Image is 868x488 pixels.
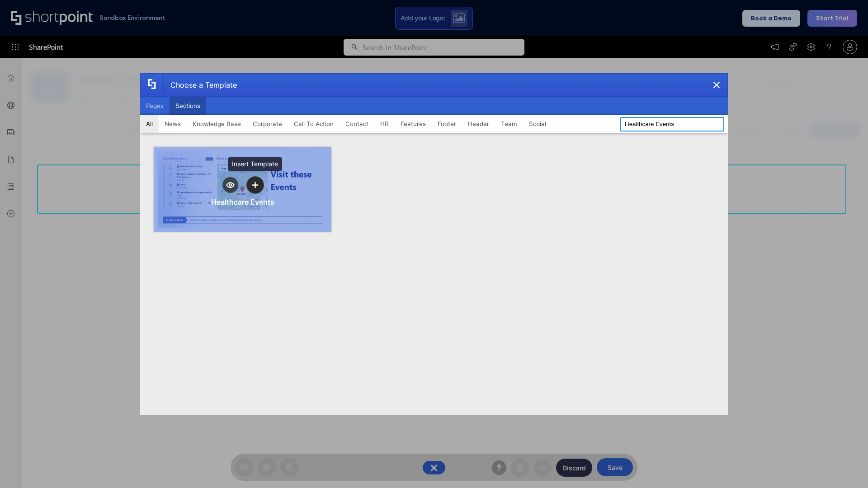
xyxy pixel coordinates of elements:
[374,115,395,133] button: HR
[211,197,274,206] div: Healthcare Events
[140,73,728,415] div: template selector
[288,115,340,133] button: Call To Action
[462,115,495,133] button: Header
[340,115,374,133] button: Contact
[159,115,187,133] button: News
[140,97,170,115] button: Pages
[823,445,868,488] iframe: Chat Widget
[187,115,247,133] button: Knowledge Base
[523,115,552,133] button: Social
[163,74,237,96] div: Choose a Template
[247,115,288,133] button: Corporate
[495,115,523,133] button: Team
[395,115,432,133] button: Features
[140,115,159,133] button: All
[432,115,462,133] button: Footer
[170,97,206,115] button: Sections
[620,117,724,131] input: Search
